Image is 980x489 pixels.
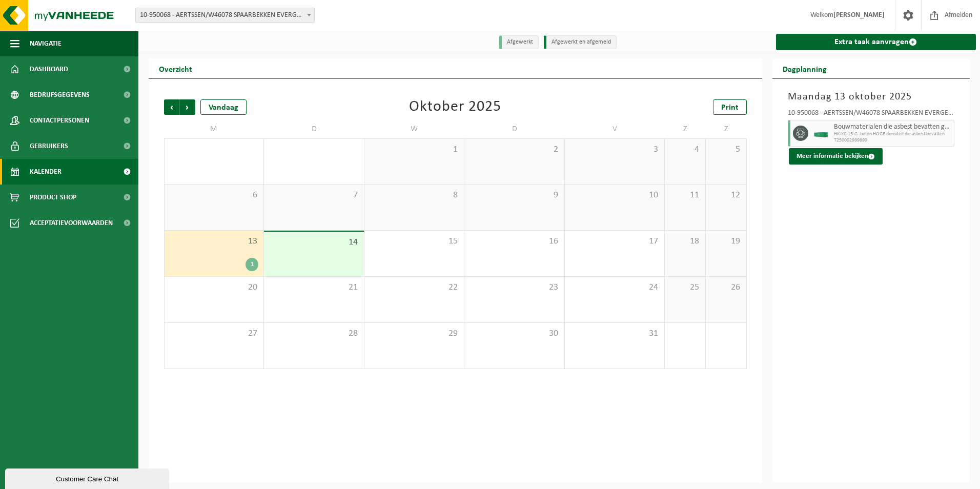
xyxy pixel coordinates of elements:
td: D [264,120,364,138]
span: 17 [570,236,659,247]
span: Kalender [30,159,62,185]
li: Afgewerkt en afgemeld [544,35,617,49]
span: 2 [469,144,559,155]
span: 10 [570,190,659,201]
h3: Maandag 13 oktober 2025 [788,89,955,105]
div: Oktober 2025 [409,99,501,115]
span: Gebruikers [30,133,68,159]
a: Print [713,99,747,115]
span: 11 [670,190,700,201]
span: Print [721,104,739,112]
span: 30 [469,328,559,339]
span: 20 [170,282,258,293]
td: Z [706,120,747,138]
span: 18 [670,236,700,247]
h2: Dagplanning [772,58,837,78]
span: 15 [370,236,459,247]
span: 28 [269,328,358,339]
span: 29 [370,328,459,339]
span: Bedrijfsgegevens [30,82,90,108]
div: 10-950068 - AERTSSEN/W46078 SPAARBEKKEN EVERGEM - EVERGEM [788,110,955,120]
span: 6 [170,190,258,201]
span: Navigatie [30,31,62,56]
span: 7 [269,190,358,201]
iframe: chat widget [5,466,171,489]
span: 4 [670,144,700,155]
span: 3 [570,144,659,155]
span: 24 [570,282,659,293]
span: 31 [570,328,659,339]
span: 13 [170,236,258,247]
span: 25 [670,282,700,293]
td: M [164,120,264,138]
span: Vorige [164,99,179,115]
strong: [PERSON_NAME] [833,11,885,19]
span: 1 [370,144,459,155]
span: 16 [469,236,559,247]
span: Contactpersonen [30,108,89,133]
span: 10-950068 - AERTSSEN/W46078 SPAARBEKKEN EVERGEM - EVERGEM [136,8,314,23]
img: HK-XC-20-GN-00 [813,130,829,137]
span: 21 [269,282,358,293]
span: 27 [170,328,258,339]
span: 22 [370,282,459,293]
span: Product Shop [30,185,76,210]
td: Z [665,120,706,138]
span: 5 [711,144,741,155]
button: Meer informatie bekijken [789,148,883,165]
span: 9 [469,190,559,201]
span: HK-XC-15-G -beton HOGE densiteit die asbest bevatten [834,131,952,137]
span: 10-950068 - AERTSSEN/W46078 SPAARBEKKEN EVERGEM - EVERGEM [135,8,315,23]
span: T250002989899 [834,137,952,144]
h2: Overzicht [149,58,202,78]
span: 14 [269,237,358,248]
span: Volgende [180,99,195,115]
span: 23 [469,282,559,293]
span: Bouwmaterialen die asbest bevatten gebonden aan cement, bitumen, kunststof of lijm (hechtgebonden... [834,123,952,131]
div: Vandaag [200,99,247,115]
span: 19 [711,236,741,247]
div: 1 [246,258,258,271]
li: Afgewerkt [499,35,539,49]
span: 12 [711,190,741,201]
span: 26 [711,282,741,293]
td: D [464,120,564,138]
td: W [364,120,464,138]
span: 8 [370,190,459,201]
a: Extra taak aanvragen [776,34,976,50]
span: Dashboard [30,56,68,82]
td: V [565,120,665,138]
span: Acceptatievoorwaarden [30,210,113,236]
